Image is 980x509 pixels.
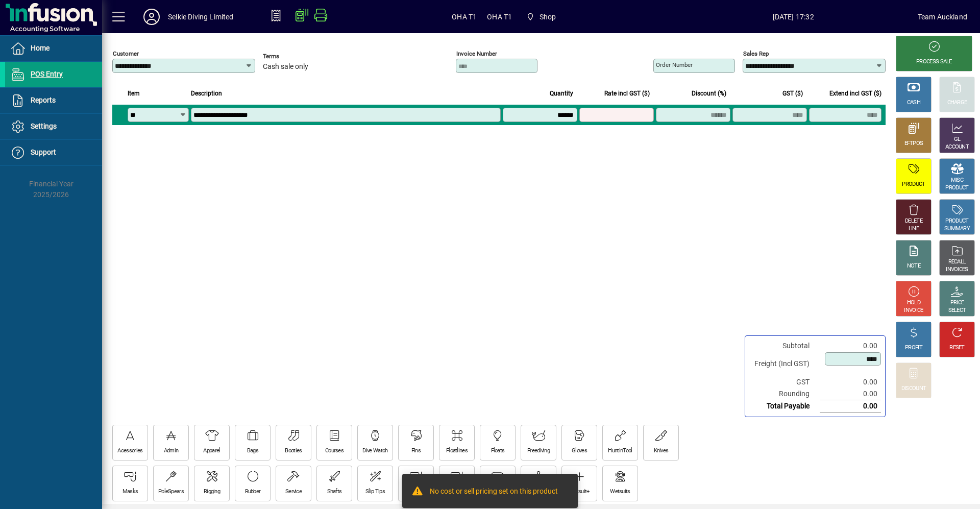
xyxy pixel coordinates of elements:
div: Wetsuit+ [569,488,589,496]
td: GST [749,376,820,388]
div: EFTPOS [904,140,923,148]
span: Terms [263,53,324,60]
td: Subtotal [749,340,820,352]
div: PoleSpears [158,488,184,496]
div: Team Auckland [918,9,967,25]
div: Floatlines [446,447,468,455]
div: Dive Watch [362,447,387,455]
div: Floats [491,447,505,455]
div: Freediving [527,447,550,455]
div: GL [954,136,961,143]
div: Knives [654,447,669,455]
div: MISC [951,177,963,184]
span: Description [191,88,222,99]
a: Reports [5,88,102,113]
span: Extend incl GST ($) [829,88,881,99]
span: Shop [522,8,560,26]
div: Shafts [327,488,342,496]
td: 0.00 [820,340,881,352]
a: Settings [5,114,102,139]
td: 0.00 [820,388,881,400]
div: PROFIT [905,344,922,352]
div: Courses [325,447,344,455]
span: Rate incl GST ($) [604,88,650,99]
div: Bags [247,447,258,455]
div: Apparel [203,447,220,455]
mat-label: Customer [113,50,139,57]
div: PRODUCT [902,181,925,188]
span: GST ($) [782,88,803,99]
div: Rubber [245,488,261,496]
span: Home [31,44,50,52]
td: Freight (Incl GST) [749,352,820,376]
div: HOLD [907,299,920,307]
span: Cash sale only [263,63,308,71]
div: NOTE [907,262,920,270]
mat-label: Sales rep [743,50,769,57]
span: [DATE] 17:32 [669,9,918,25]
div: Booties [285,447,302,455]
mat-label: Invoice number [456,50,497,57]
div: HuntinTool [608,447,632,455]
span: Reports [31,96,56,104]
div: ACCOUNT [945,143,969,151]
span: Quantity [550,88,573,99]
td: Rounding [749,388,820,400]
span: Settings [31,122,57,130]
div: CASH [907,99,920,107]
span: POS Entry [31,70,63,78]
span: Shop [540,9,556,25]
div: PRODUCT [945,184,968,192]
div: PROCESS SALE [916,58,952,66]
button: Profile [135,8,168,26]
div: SUMMARY [944,225,970,233]
div: SELECT [948,307,966,314]
a: Home [5,36,102,61]
div: Masks [122,488,138,496]
mat-label: Order number [656,61,693,68]
div: Slip Tips [365,488,385,496]
a: Support [5,140,102,165]
div: RESET [949,344,965,352]
div: Fins [411,447,421,455]
span: OHA T1 [452,9,477,25]
div: INVOICE [904,307,923,314]
div: Selkie Diving Limited [168,9,234,25]
div: Admin [164,447,179,455]
div: DISCOUNT [901,385,926,393]
div: LINE [909,225,919,233]
td: 0.00 [820,376,881,388]
span: OHA T1 [487,9,512,25]
div: No cost or sell pricing set on this product [430,486,558,498]
div: DELETE [905,217,922,225]
div: Wetsuits [610,488,630,496]
td: 0.00 [820,400,881,413]
span: Support [31,148,56,156]
div: RECALL [948,258,966,266]
span: Discount (%) [692,88,726,99]
span: Item [128,88,140,99]
div: Acessories [117,447,142,455]
div: CHARGE [947,99,967,107]
div: PRICE [950,299,964,307]
td: Total Payable [749,400,820,413]
div: PRODUCT [945,217,968,225]
div: Service [285,488,302,496]
div: Gloves [572,447,587,455]
div: Rigging [204,488,220,496]
div: INVOICES [946,266,968,274]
